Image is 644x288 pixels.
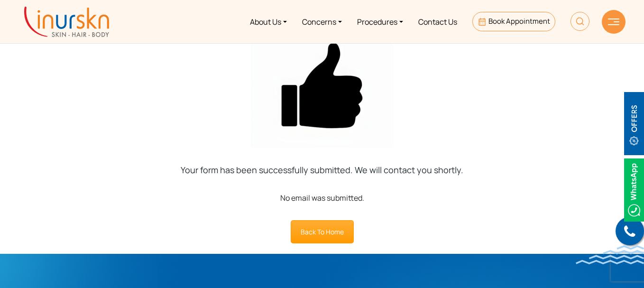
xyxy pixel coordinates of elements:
img: offerBt [624,92,644,155]
img: thank you [251,24,393,148]
a: Contact Us [411,4,465,39]
span: Book Appointment [488,16,550,26]
a: Whatsappicon [624,184,644,194]
img: HeaderSearch [570,12,589,31]
img: bluewave [576,245,644,264]
a: Concerns [294,4,350,39]
a: Book Appointment [472,12,555,31]
a: Back To Home [291,220,354,243]
img: hamLine.svg [608,19,619,25]
img: inurskn-logo [24,7,109,37]
a: Procedures [350,4,411,39]
a: About Us [242,4,294,39]
img: Whatsappicon [624,158,644,222]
